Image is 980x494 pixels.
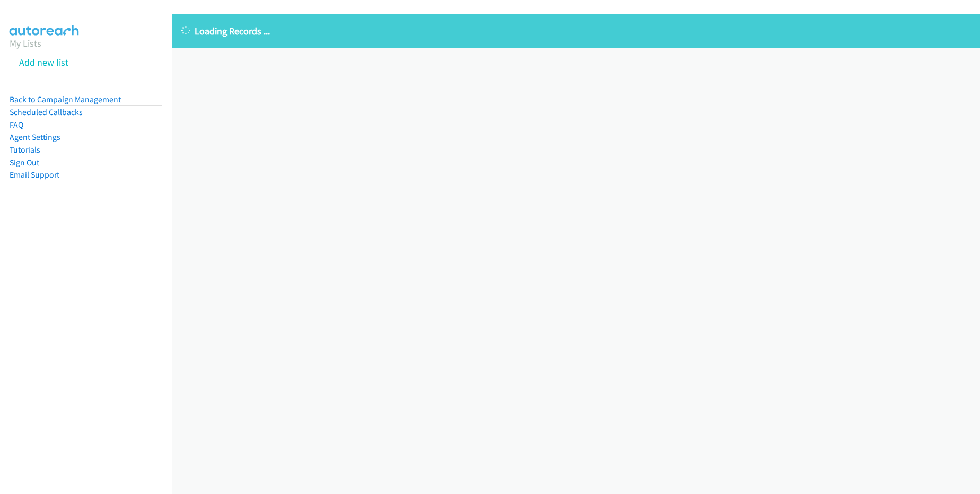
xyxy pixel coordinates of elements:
[10,157,39,167] a: Sign Out
[10,94,121,104] a: Back to Campaign Management
[181,24,970,38] p: Loading Records ...
[10,145,40,155] a: Tutorials
[10,170,59,180] a: Email Support
[10,37,41,49] a: My Lists
[19,56,68,68] a: Add new list
[10,107,83,117] a: Scheduled Callbacks
[10,132,60,142] a: Agent Settings
[10,120,23,130] a: FAQ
